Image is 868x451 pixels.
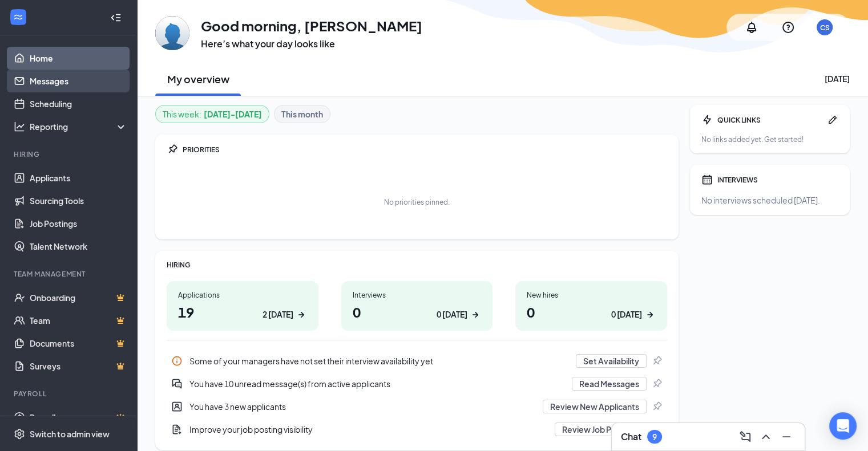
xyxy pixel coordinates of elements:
[701,194,838,206] div: No interviews scheduled [DATE].
[651,401,663,412] svg: Pin
[14,121,25,132] svg: Analysis
[183,145,667,155] div: PRIORITIES
[30,309,127,332] a: TeamCrown
[171,401,183,412] svg: UserEntity
[155,16,189,50] img: Claudia Sereno
[30,47,127,70] a: Home
[384,197,450,207] div: No priorities pinned.
[644,309,656,320] svg: ArrowRight
[470,309,481,320] svg: ArrowRight
[167,418,667,441] a: DocumentAddImprove your job posting visibilityReview Job PostingsPin
[201,38,422,50] h3: Here’s what your day looks like
[30,406,127,429] a: PayrollCrown
[555,422,647,436] button: Review Job Postings
[781,21,795,34] svg: QuestionInfo
[780,430,793,444] svg: Minimize
[652,432,657,442] div: 9
[736,428,754,446] button: ComposeMessage
[189,401,536,412] div: You have 3 new applicants
[189,378,565,389] div: You have 10 unread message(s) from active applicants
[167,260,667,270] div: HIRING
[167,281,318,331] a: Applications192 [DATE]ArrowRight
[701,135,838,144] div: No links added yet. Get started!
[167,350,667,372] a: InfoSome of your managers have not set their interview availability yetSet AvailabilityPin
[167,372,667,395] a: DoubleChatActiveYou have 10 unread message(s) from active applicantsRead MessagesPin
[527,302,656,322] h1: 0
[167,372,667,395] div: You have 10 unread message(s) from active applicants
[827,114,838,125] svg: Pen
[717,175,838,185] div: INTERVIEWS
[167,395,667,418] div: You have 3 new applicants
[171,355,183,367] svg: Info
[167,350,667,372] div: Some of your managers have not set their interview availability yet
[167,144,178,155] svg: Pin
[30,92,127,115] a: Scheduling
[757,428,775,446] button: ChevronUp
[30,332,127,355] a: DocumentsCrown
[651,378,663,389] svg: Pin
[527,290,656,300] div: New hires
[353,290,482,300] div: Interviews
[745,21,758,34] svg: Notifications
[701,114,713,125] svg: Bolt
[30,286,127,309] a: OnboardingCrown
[167,72,229,86] h2: My overview
[30,189,127,212] a: Sourcing Tools
[281,108,323,120] b: This month
[163,108,262,120] div: This week :
[14,428,25,440] svg: Settings
[110,12,122,23] svg: Collapse
[515,281,667,331] a: New hires00 [DATE]ArrowRight
[717,115,822,125] div: QUICK LINKS
[611,308,642,320] div: 0 [DATE]
[167,395,667,418] a: UserEntityYou have 3 new applicantsReview New ApplicantsPin
[171,424,183,435] svg: DocumentAdd
[263,308,293,320] div: 2 [DATE]
[14,149,125,159] div: Hiring
[201,16,422,35] h1: Good morning, [PERSON_NAME]
[820,23,830,32] div: CS
[759,430,773,444] svg: ChevronUp
[167,418,667,441] div: Improve your job posting visibility
[825,73,850,84] div: [DATE]
[543,400,647,413] button: Review New Applicants
[171,378,183,389] svg: DoubleChatActive
[189,424,548,435] div: Improve your job posting visibility
[14,389,125,399] div: Payroll
[30,355,127,377] a: SurveysCrown
[651,355,663,367] svg: Pin
[829,412,857,440] div: Open Intercom Messenger
[353,302,482,322] h1: 0
[437,308,467,320] div: 0 [DATE]
[13,11,24,23] svg: WorkstreamLogo
[621,430,641,443] h3: Chat
[576,354,647,368] button: Set Availability
[204,108,262,120] b: [DATE] - [DATE]
[777,428,796,446] button: Minimize
[30,212,127,235] a: Job Postings
[30,428,110,440] div: Switch to admin view
[701,174,713,185] svg: Calendar
[738,430,752,444] svg: ComposeMessage
[14,269,125,279] div: Team Management
[30,235,127,258] a: Talent Network
[30,166,127,189] a: Applicants
[178,290,307,300] div: Applications
[30,70,127,92] a: Messages
[178,302,307,322] h1: 19
[572,377,647,391] button: Read Messages
[341,281,493,331] a: Interviews00 [DATE]ArrowRight
[296,309,307,320] svg: ArrowRight
[30,121,128,132] div: Reporting
[189,355,569,367] div: Some of your managers have not set their interview availability yet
